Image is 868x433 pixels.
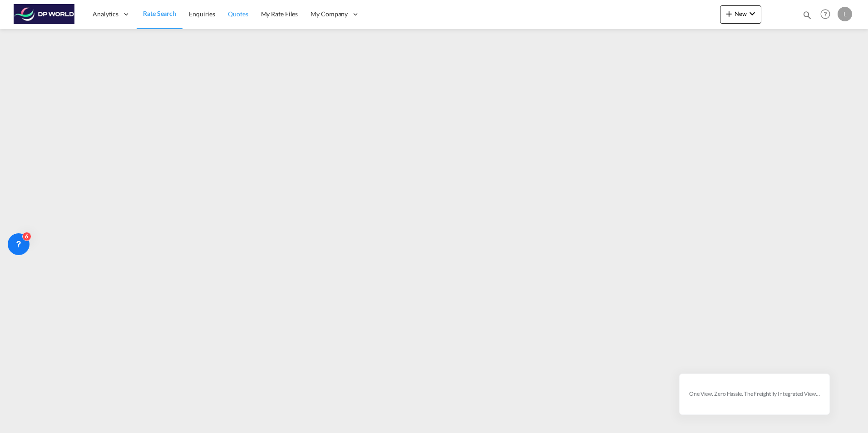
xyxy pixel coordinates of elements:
[311,10,348,19] span: My Company
[189,10,215,18] span: Enquiries
[818,6,838,23] div: Help
[818,6,833,22] span: Help
[720,5,761,24] button: icon-plus 400-fgNewicon-chevron-down
[802,10,812,20] md-icon: icon-magnify
[838,7,852,21] div: L
[14,4,75,25] img: c08ca190194411f088ed0f3ba295208c.png
[143,10,176,17] span: Rate Search
[802,10,812,24] div: icon-magnify
[261,10,298,18] span: My Rate Files
[228,10,248,18] span: Quotes
[724,10,758,17] span: New
[724,8,735,19] md-icon: icon-plus 400-fg
[93,10,118,19] span: Analytics
[747,8,758,19] md-icon: icon-chevron-down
